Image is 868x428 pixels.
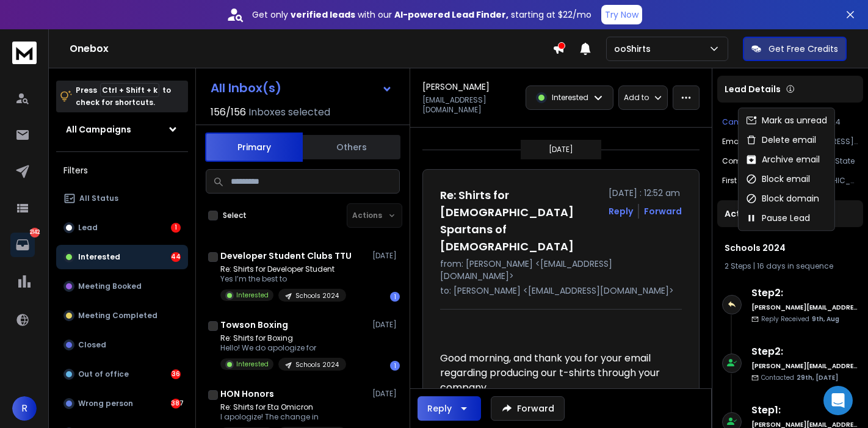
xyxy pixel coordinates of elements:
[717,200,863,227] div: Activities
[624,93,649,103] p: Add to
[722,137,743,147] p: Email
[78,281,142,291] p: Meeting Booked
[220,412,346,422] p: I apologize! The change in
[823,386,853,415] div: Open Intercom Messenger
[722,176,761,186] p: First Name
[78,223,98,233] p: Lead
[171,223,181,233] div: 1
[78,340,106,350] p: Closed
[644,205,682,217] div: Forward
[372,320,400,330] p: [DATE]
[751,303,858,312] h6: [PERSON_NAME][EMAIL_ADDRESS][DOMAIN_NAME]
[220,343,346,353] p: Hello! We do apologize for
[422,95,518,115] p: [EMAIL_ADDRESS][DOMAIN_NAME]
[78,399,133,408] p: Wrong person
[757,261,833,271] span: 16 days in sequence
[220,333,346,343] p: Re: Shirts for Boxing
[746,173,810,185] div: Block email
[171,369,181,379] div: 36
[725,83,781,95] p: Lead Details
[79,194,118,203] p: All Status
[751,286,858,300] h6: Step 2 :
[30,228,40,238] p: 2142
[220,388,274,400] h1: HON Honors
[440,258,682,282] p: from: [PERSON_NAME] <[EMAIL_ADDRESS][DOMAIN_NAME]>
[372,251,400,261] p: [DATE]
[291,9,355,21] strong: verified leads
[746,212,810,224] div: Pause Lead
[751,403,858,418] h6: Step 1 :
[609,187,682,199] p: [DATE] : 12:52 am
[223,211,247,220] label: Select
[440,187,601,255] h1: Re: Shirts for [DEMOGRAPHIC_DATA] Spartans of [DEMOGRAPHIC_DATA]
[746,114,827,126] div: Mark as unread
[549,145,573,154] p: [DATE]
[78,369,129,379] p: Out of office
[12,396,37,421] span: R
[725,261,751,271] span: 2 Steps
[56,162,188,179] h3: Filters
[295,360,339,369] p: Schools 2024
[372,389,400,399] p: [DATE]
[252,9,591,21] p: Get only with our starting at $22/mo
[609,205,633,217] button: Reply
[761,373,838,382] p: Contacted
[746,134,816,146] div: Delete email
[12,42,37,64] img: logo
[797,373,838,382] span: 29th, [DATE]
[422,81,490,93] h1: [PERSON_NAME]
[303,134,400,161] button: Others
[100,83,159,97] span: Ctrl + Shift + k
[236,360,269,369] p: Interested
[295,291,339,300] p: Schools 2024
[220,402,346,412] p: Re: Shirts for Eta Omicron
[390,361,400,371] div: 1
[78,311,157,321] p: Meeting Completed
[171,399,181,408] div: 387
[751,344,858,359] h6: Step 2 :
[236,291,269,300] p: Interested
[220,264,346,274] p: Re: Shirts for Developer Student
[211,105,246,120] span: 156 / 156
[722,117,764,127] p: Campaign
[76,84,171,109] p: Press to check for shortcuts.
[761,314,839,324] p: Reply Received
[440,351,672,395] p: Good morning, and thank you for your email regarding producing our t-shirts through your company.
[722,156,785,166] p: Company Name
[220,319,288,331] h1: Towson Boxing
[812,314,839,324] span: 9th, Aug
[725,261,856,271] div: |
[769,43,838,55] p: Get Free Credits
[70,42,552,56] h1: Onebox
[725,242,856,254] h1: Schools 2024
[746,192,819,205] div: Block domain
[248,105,330,120] h3: Inboxes selected
[746,153,820,165] div: Archive email
[491,396,565,421] button: Forward
[220,250,352,262] h1: Developer Student Clubs TTU
[552,93,588,103] p: Interested
[171,252,181,262] div: 44
[605,9,638,21] p: Try Now
[751,361,858,371] h6: [PERSON_NAME][EMAIL_ADDRESS][DOMAIN_NAME]
[394,9,508,21] strong: AI-powered Lead Finder,
[78,252,120,262] p: Interested
[440,285,682,297] p: to: [PERSON_NAME] <[EMAIL_ADDRESS][DOMAIN_NAME]>
[427,402,452,415] div: Reply
[211,82,281,94] h1: All Inbox(s)
[205,132,303,162] button: Primary
[390,292,400,302] div: 1
[66,123,131,136] h1: All Campaigns
[614,43,656,55] p: ooShirts
[220,274,346,284] p: Yes I’m the best to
